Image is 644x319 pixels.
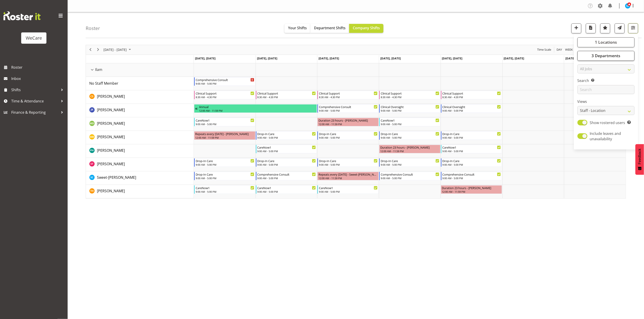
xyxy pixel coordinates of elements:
label: Search [578,78,635,83]
span: [DATE], [DATE] [195,56,215,60]
div: 9:00 AM - 5:00 PM [319,163,378,166]
div: 9:00 AM - 5:00 PM [442,149,501,153]
div: Clinical Oversight [381,104,439,109]
input: Search [578,85,635,94]
span: 1 Locations [595,39,617,45]
button: Timeline Week [564,47,574,52]
span: [DATE], [DATE] [257,56,277,60]
div: Clinical Oversight [442,104,501,109]
span: Sweet-[PERSON_NAME] [97,175,136,180]
div: Marie-Claire Dickson-Bakker"s event - Duration 23 hours - Marie-Claire Dickson-Bakker Begin From ... [317,118,379,126]
div: Tillie Hollyer"s event - CareNow1 Begin From Wednesday, October 15, 2025 at 9:00:00 AM GMT+13:00 ... [317,185,379,194]
div: Clinical Support [196,91,254,95]
button: October 2025 [103,47,133,52]
div: 12:00 AM - 11:59 PM [442,190,501,193]
div: Clinical Support [442,91,501,95]
span: [PERSON_NAME] [97,148,125,153]
div: 8:30 AM - 4:30 PM [381,95,439,99]
div: 9:00 AM - 5:00 PM [442,109,501,112]
div: 9:00 AM - 5:00 PM [442,136,501,139]
div: No Staff Member"s event - Comprehensive Consult Begin From Monday, October 13, 2025 at 9:00:00 AM... [194,77,255,86]
div: John Ko"s event - Clinical Oversight Begin From Thursday, October 16, 2025 at 9:00:00 AM GMT+13:0... [379,104,440,113]
div: Matthew Brewer"s event - Drop-In Care Begin From Thursday, October 16, 2025 at 9:00:00 AM GMT+13:... [379,131,440,140]
button: Filter Shifts [628,23,638,33]
span: Inbox [11,75,65,82]
div: Catherine Stewart"s event - Clinical Support Begin From Wednesday, October 15, 2025 at 8:30:00 AM... [317,91,379,99]
td: Catherine Stewart resource [86,90,194,104]
div: Marie-Claire Dickson-Bakker"s event - CareNow1 Begin From Thursday, October 16, 2025 at 9:00:00 A... [379,118,440,126]
span: [PERSON_NAME] [97,134,125,139]
div: Catherine Stewart"s event - Clinical Support Begin From Tuesday, October 14, 2025 at 8:30:00 AM G... [256,91,317,99]
button: Download a PDF of the roster according to the set date range. [586,23,596,33]
a: [PERSON_NAME] [97,94,125,99]
span: Feedback [638,149,642,164]
button: Previous [87,47,94,52]
div: Comprehensive Consult [381,172,439,176]
button: Company Shifts [349,24,383,33]
h4: Roster [86,26,100,31]
span: Day [556,47,562,52]
div: Comprehensive Consult [442,172,501,176]
div: 9:00 AM - 5:00 PM [257,176,316,180]
div: 9:00 AM - 5:00 PM [442,176,501,180]
button: Highlight an important date within the roster. [600,23,610,33]
button: Timeline Day [556,47,563,52]
div: Repeats every [DATE] - Sweet-[PERSON_NAME] [319,172,378,176]
td: Sweet-Lin Chan resource [86,171,194,185]
div: 9:00 AM - 5:00 PM [196,122,254,126]
a: [PERSON_NAME] [97,121,125,126]
div: Catherine Stewart"s event - Clinical Support Begin From Friday, October 17, 2025 at 8:30:00 AM GM... [441,91,502,99]
div: Tillie Hollyer"s event - CareNow1 Begin From Tuesday, October 14, 2025 at 9:00:00 AM GMT+13:00 En... [256,185,317,194]
td: John Ko resource [86,104,194,117]
div: CareNow1 [196,186,254,190]
div: Tillie Hollyer"s event - CareNow1 Begin From Monday, October 13, 2025 at 9:00:00 AM GMT+13:00 End... [194,185,255,194]
span: [DATE] - [DATE] [103,47,127,52]
div: Drop-In Care [257,158,316,163]
span: Include leaves and unavailability [590,131,621,141]
a: [PERSON_NAME] [97,188,125,194]
div: Simone Turner"s event - Drop-In Care Begin From Wednesday, October 15, 2025 at 9:00:00 AM GMT+13:... [317,158,379,167]
div: Clinical Support [257,91,316,95]
button: 1 Locations [578,37,635,47]
td: Philippa Henry resource [86,144,194,158]
div: Drop-In Care [319,131,378,136]
span: Shifts [11,86,59,93]
span: Ilam [95,67,102,72]
a: [PERSON_NAME] [97,134,125,140]
div: Matthew Brewer"s event - Repeats every monday - Matthew Brewer Begin From Monday, October 13, 202... [194,131,255,140]
div: 9:00 AM - 5:00 PM [257,149,316,153]
div: 8:30 AM - 4:30 PM [196,95,254,99]
div: Duration 23 hours - [PERSON_NAME] [442,186,501,190]
div: Duration 23 hours - [PERSON_NAME] [380,145,439,149]
span: Week [565,47,573,52]
a: [PERSON_NAME] [97,161,125,167]
span: [PERSON_NAME] [97,121,125,126]
div: 8:30 AM - 4:30 PM [442,95,501,99]
div: 8:30 AM - 4:30 PM [257,95,316,99]
div: Timeline Week of October 13, 2025 [86,45,626,199]
a: [PERSON_NAME] [97,107,125,113]
div: Simone Turner"s event - Drop-In Care Begin From Friday, October 17, 2025 at 9:00:00 AM GMT+13:00 ... [441,158,502,167]
button: Next [95,47,101,52]
div: CareNow1 [196,118,254,122]
div: Sweet-Lin Chan"s event - Comprehensive Consult Begin From Friday, October 17, 2025 at 9:00:00 AM ... [441,172,502,180]
span: Finance & Reporting [11,109,59,116]
span: Company Shifts [353,25,380,30]
div: CareNow1 [319,186,378,190]
div: 9:00 AM - 5:00 PM [257,190,316,193]
div: Drop-In Care [196,172,254,176]
div: 12:00 AM - 11:59 PM [380,149,439,153]
div: previous period [87,45,94,54]
div: 12:00 AM - 11:59 PM [319,176,378,180]
div: Drop-In Care [196,158,254,163]
div: 9:00 AM - 5:00 PM [319,190,378,193]
div: 9:00 AM - 5:00 PM [196,176,254,180]
span: [DATE], [DATE] [442,56,463,60]
div: Sweet-Lin Chan"s event - Repeats every wednesday - Sweet-Lin Chan Begin From Wednesday, October 1... [317,172,379,180]
td: Simone Turner resource [86,158,194,171]
div: 9:00 AM - 5:00 PM [196,190,254,193]
div: 12:00 AM - 11:59 PM [199,109,316,112]
div: Sweet-Lin Chan"s event - Drop-In Care Begin From Monday, October 13, 2025 at 9:00:00 AM GMT+13:00... [194,172,255,180]
button: Feedback - Show survey [635,144,644,175]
